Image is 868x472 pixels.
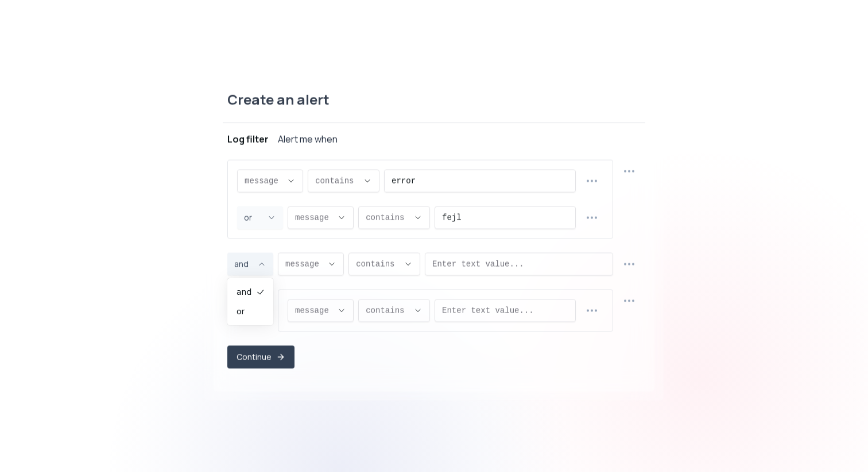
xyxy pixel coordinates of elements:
[230,280,271,323] div: Joiner Select
[285,258,323,270] span: message
[358,299,430,322] button: Descriptive Select
[232,283,269,321] ul: Joiner Select
[392,170,568,192] input: Enter text value...
[308,169,379,192] button: Descriptive Select
[295,305,332,316] span: message
[244,212,262,223] span: or
[234,258,253,270] span: and
[288,206,354,229] button: Descriptive Select
[295,212,332,223] span: message
[237,169,303,192] button: Descriptive Select
[366,212,409,223] span: contains
[356,258,399,270] span: contains
[227,132,269,146] div: Log filter
[223,90,645,123] div: Create an alert
[288,299,354,322] button: Descriptive Select
[227,252,273,275] button: Joiner Select
[237,286,253,298] span: and
[442,206,568,228] input: Enter text value...
[245,175,282,186] span: message
[366,305,409,316] span: contains
[358,206,430,229] button: Descriptive Select
[315,175,358,186] span: contains
[227,345,294,368] button: Continue
[278,252,344,275] button: Descriptive Select
[442,299,568,321] input: Enter text value...
[237,306,253,317] span: or
[432,253,606,275] input: Enter text value...
[278,132,338,146] div: Alert me when
[348,252,420,275] button: Descriptive Select
[237,206,283,229] button: Joiner Select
